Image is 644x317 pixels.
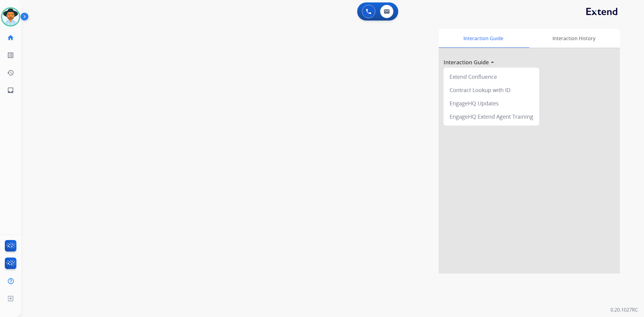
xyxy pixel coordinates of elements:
[7,69,14,76] mat-icon: history
[7,34,14,41] mat-icon: home
[2,8,19,25] img: avatar
[7,87,14,94] mat-icon: inbox
[7,52,14,59] mat-icon: list_alt
[528,29,620,48] div: Interaction History
[446,110,537,123] div: EngageHQ Extend Agent Training
[610,306,638,313] p: 0.20.1027RC
[446,83,537,97] div: Contract Lookup with ID
[446,97,537,110] div: EngageHQ Updates
[439,29,528,48] div: Interaction Guide
[446,70,537,83] div: Extend Confluence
